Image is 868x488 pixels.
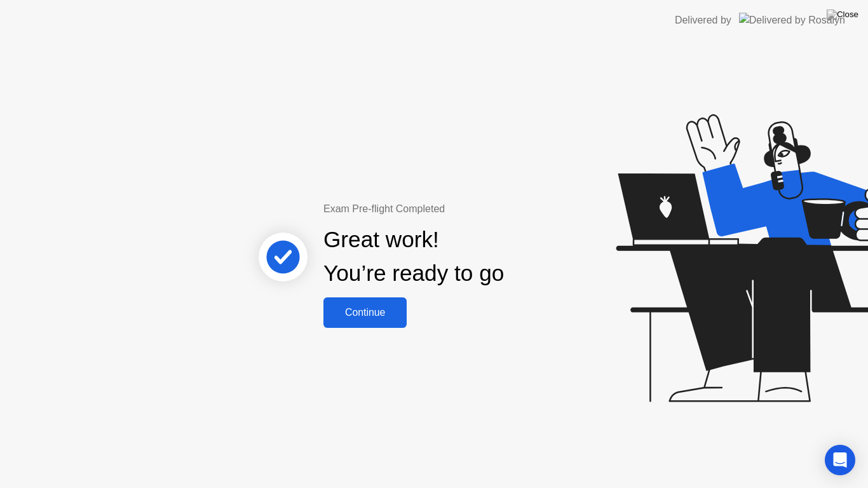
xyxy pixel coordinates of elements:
[323,223,504,290] div: Great work! You’re ready to go
[323,201,586,217] div: Exam Pre-flight Completed
[675,13,731,28] div: Delivered by
[739,13,845,27] img: Delivered by Rosalyn
[327,307,403,318] div: Continue
[323,297,407,328] button: Continue
[825,445,855,475] div: Open Intercom Messenger
[827,10,858,20] img: Close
